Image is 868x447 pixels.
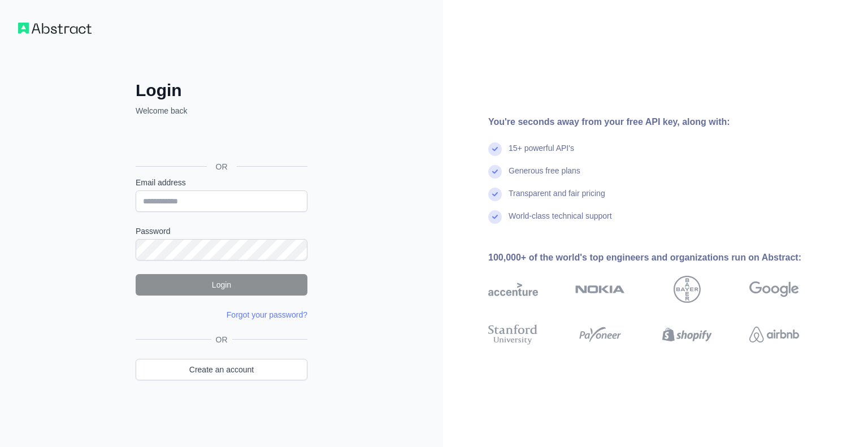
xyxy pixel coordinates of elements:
div: 100,000+ of the world's top engineers and organizations run on Abstract: [488,251,835,264]
img: stanford university [488,322,538,347]
p: Welcome back [136,105,307,116]
img: check mark [488,210,502,224]
img: check mark [488,188,502,201]
div: World-class technical support [509,210,612,233]
label: Email address [136,177,307,188]
a: Forgot your password? [227,310,307,319]
img: check mark [488,165,502,179]
div: 15+ powerful API's [509,142,574,165]
a: Create an account [136,359,307,380]
img: nokia [575,276,625,303]
iframe: Kirjaudu Google-tilillä -painike [130,129,311,154]
img: Workflow [18,23,92,34]
img: check mark [488,142,502,156]
img: google [749,276,799,303]
img: airbnb [749,322,799,347]
img: payoneer [575,322,625,347]
span: OR [207,161,237,172]
label: Password [136,225,307,237]
div: Generous free plans [509,165,580,188]
h2: Login [136,80,307,101]
div: You're seconds away from your free API key, along with: [488,115,835,129]
div: Transparent and fair pricing [509,188,605,210]
img: bayer [674,276,701,303]
img: shopify [662,322,712,347]
button: Login [136,274,307,296]
img: accenture [488,276,538,303]
span: OR [211,334,232,345]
